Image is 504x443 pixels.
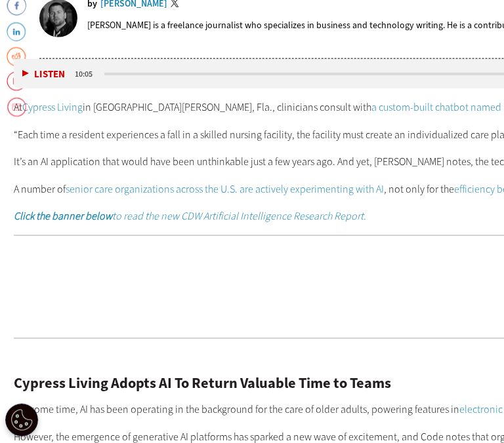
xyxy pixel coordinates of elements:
[14,209,112,223] strong: Click the banner below
[14,209,366,223] em: to read the new CDW Artificial Intelligence Research Report.
[14,209,366,223] a: Click the banner belowto read the new CDW Artificial Intelligence Research Report.
[22,69,65,79] button: Listen
[5,404,38,436] div: Cookie Settings
[66,182,384,196] a: senior care organizations across the U.S. are actively experimenting with AI
[5,404,38,436] button: Open Preferences
[73,68,102,80] div: duration
[22,100,83,114] a: Cypress Living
